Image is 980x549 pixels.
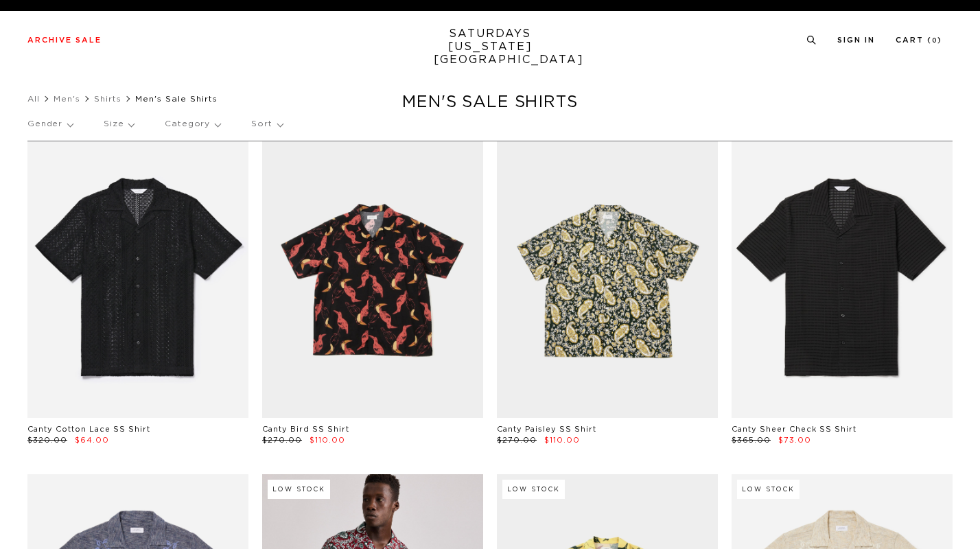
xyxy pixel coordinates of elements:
[837,36,875,44] a: Sign In
[104,108,134,140] p: Size
[27,425,150,433] a: Canty Cotton Lace SS Shirt
[251,108,282,140] p: Sort
[135,95,218,103] span: Men's Sale Shirts
[27,436,67,444] span: $320.00
[27,95,40,103] a: All
[54,95,80,103] a: Men's
[732,425,856,433] a: Canty Sheer Check SS Shirt
[165,108,220,140] p: Category
[434,27,547,67] a: SATURDAYS[US_STATE][GEOGRAPHIC_DATA]
[27,36,102,44] a: Archive Sale
[262,436,302,444] span: $270.00
[27,108,73,140] p: Gender
[497,436,537,444] span: $270.00
[497,425,596,433] a: Canty Paisley SS Shirt
[732,436,771,444] span: $365.00
[737,480,800,499] div: Low Stock
[544,436,580,444] span: $110.00
[932,38,937,44] small: 0
[778,436,811,444] span: $73.00
[94,95,121,103] a: Shirts
[262,425,349,433] a: Canty Bird SS Shirt
[310,436,345,444] span: $110.00
[268,480,330,499] div: Low Stock
[896,36,942,44] a: Cart (0)
[502,480,565,499] div: Low Stock
[75,436,109,444] span: $64.00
